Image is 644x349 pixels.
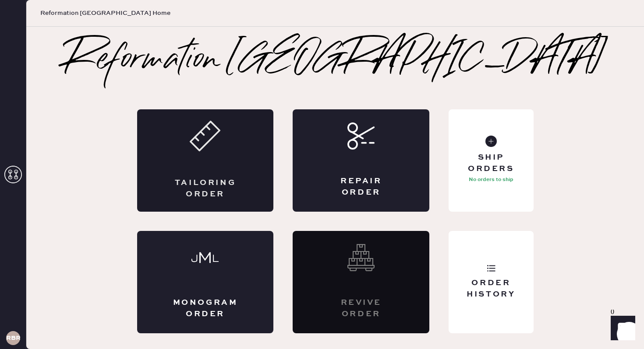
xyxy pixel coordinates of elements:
h2: Reformation [GEOGRAPHIC_DATA] [64,43,606,78]
p: No orders to ship [469,174,513,185]
div: Interested? Contact us at care@hemster.co [293,231,429,333]
iframe: Front Chat [602,310,640,347]
div: Monogram Order [172,297,239,319]
div: Ship Orders [456,152,526,174]
div: Repair Order [328,176,394,198]
h3: RBRA [6,335,20,341]
div: Order History [456,278,526,300]
span: Reformation [GEOGRAPHIC_DATA] Home [40,9,170,17]
div: Tailoring Order [172,178,239,199]
div: Revive order [328,297,394,319]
